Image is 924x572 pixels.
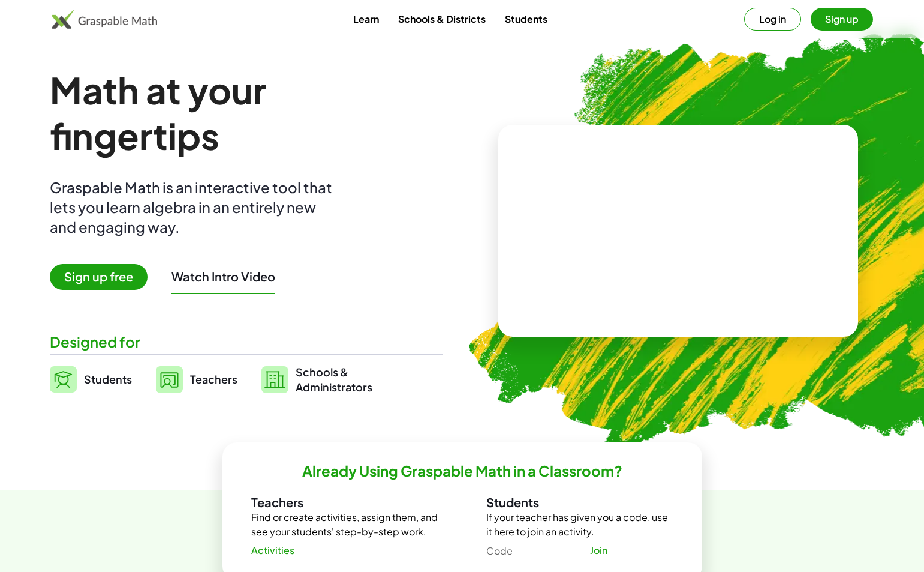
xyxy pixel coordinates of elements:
[242,540,305,561] a: Activities
[590,544,608,557] span: Join
[50,178,338,237] div: Graspable Math is an interactive tool that lets you learn algebra in an entirely new and engaging...
[50,332,443,352] div: Designed for
[50,264,148,290] span: Sign up free
[156,366,183,393] img: svg%3e
[261,364,372,394] a: Schools &Administrators
[302,462,622,480] h2: Already Using Graspable Math in a Classroom?
[580,540,618,561] a: Join
[84,372,132,386] span: Students
[486,495,673,510] h3: Students
[50,366,77,393] img: svg%3e
[486,510,673,539] p: If your teacher has given you a code, use it here to join an activity.
[190,372,237,386] span: Teachers
[588,186,768,276] video: What is this? This is dynamic math notation. Dynamic math notation plays a central role in how Gr...
[811,8,873,31] button: Sign up
[251,495,438,510] h3: Teachers
[389,8,495,30] a: Schools & Districts
[296,364,372,394] span: Schools & Administrators
[344,8,389,30] a: Learn
[50,364,132,394] a: Students
[251,510,438,539] p: Find or create activities, assign them, and see your students' step-by-step work.
[50,67,431,158] h1: Math at your fingertips
[156,364,237,394] a: Teachers
[744,8,801,31] button: Log in
[261,366,288,393] img: svg%3e
[251,544,295,557] span: Activities
[171,269,275,284] button: Watch Intro Video
[495,8,557,30] a: Students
